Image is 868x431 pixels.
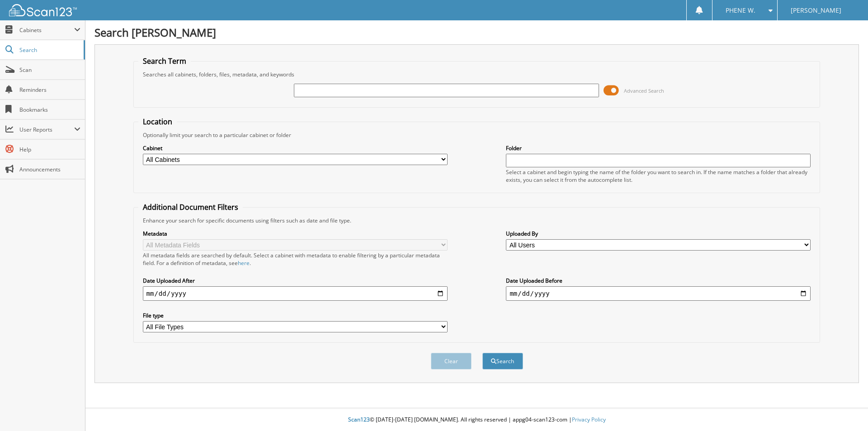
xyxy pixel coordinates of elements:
a: Privacy Policy [572,416,606,423]
div: Searches all cabinets, folders, files, metadata, and keywords [138,71,816,78]
img: scan123-logo-white.svg [9,4,77,16]
legend: Search Term [138,56,191,66]
button: Clear [431,353,472,369]
label: Date Uploaded After [143,277,448,284]
span: User Reports [19,126,74,133]
label: Cabinet [143,144,448,152]
div: Optionally limit your search to a particular cabinet or folder [138,131,816,139]
span: Reminders [19,86,80,94]
a: here [238,259,250,267]
div: Enhance your search for specific documents using filters such as date and file type. [138,217,816,224]
label: Folder [506,144,811,152]
span: Scan [19,66,80,74]
div: Select a cabinet and begin typing the name of the folder you want to search in. If the name match... [506,168,811,184]
span: [PERSON_NAME] [791,8,841,13]
label: Metadata [143,230,448,237]
span: Search [19,46,79,54]
span: PHENE W. [726,8,755,13]
button: Search [482,353,523,369]
div: All metadata fields are searched by default. Select a cabinet with metadata to enable filtering b... [143,251,448,267]
span: Scan123 [348,416,370,423]
label: Date Uploaded Before [506,277,811,284]
legend: Additional Document Filters [138,202,243,212]
span: Bookmarks [19,106,80,114]
label: File type [143,312,448,319]
legend: Location [138,117,177,127]
div: © [DATE]-[DATE] [DOMAIN_NAME]. All rights reserved | appg04-scan123-com | [85,409,868,431]
input: start [143,286,448,301]
h1: Search [PERSON_NAME] [94,25,859,40]
span: Help [19,146,80,153]
span: Advanced Search [624,87,664,94]
label: Uploaded By [506,230,811,237]
span: Cabinets [19,26,74,34]
span: Announcements [19,166,80,173]
input: end [506,286,811,301]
